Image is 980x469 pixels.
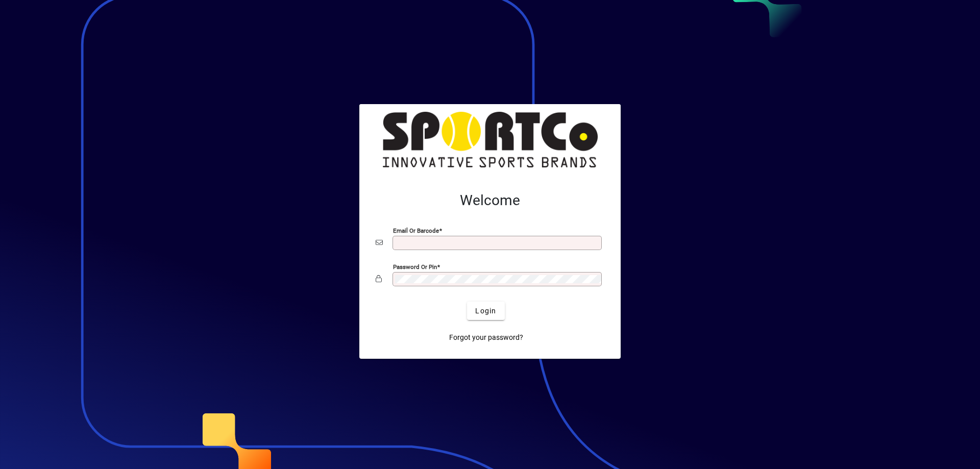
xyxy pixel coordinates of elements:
[475,306,496,316] span: Login
[467,302,504,320] button: Login
[393,227,439,234] mat-label: Email or Barcode
[393,263,437,270] mat-label: Password or Pin
[376,192,604,209] h2: Welcome
[449,332,523,343] span: Forgot your password?
[445,328,527,347] a: Forgot your password?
